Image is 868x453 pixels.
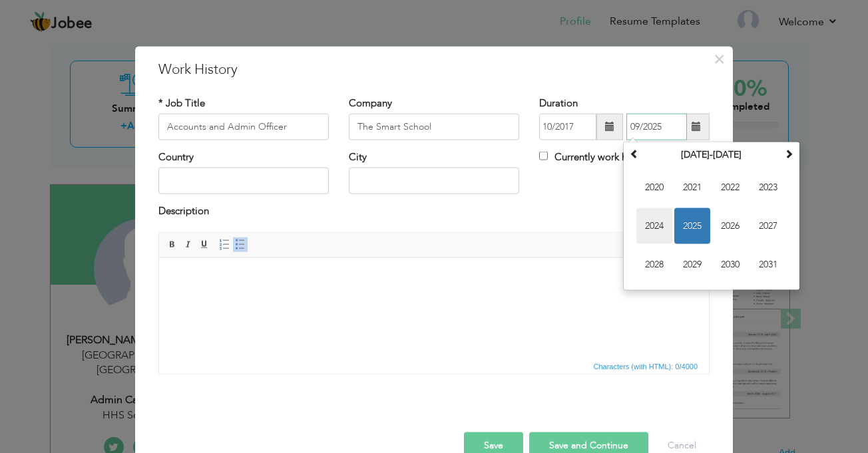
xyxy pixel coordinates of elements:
input: Currently work here [539,152,548,160]
span: 2024 [636,208,672,244]
span: 2031 [750,247,786,283]
input: Present [626,114,687,140]
span: 2025 [674,208,710,244]
a: Insert/Remove Bulleted List [233,237,248,251]
a: Underline [197,237,212,251]
span: 2029 [674,247,710,283]
label: Company [349,96,392,110]
span: 2026 [712,208,748,244]
h3: Work History [158,59,710,79]
span: Characters (with HTML): 0/4000 [591,360,701,372]
th: Select Decade [642,145,781,165]
span: 2030 [712,247,748,283]
div: Statistics [591,360,702,372]
label: Duration [539,96,578,110]
span: 2020 [636,170,672,206]
span: 2022 [712,170,748,206]
label: Description [158,204,209,218]
a: Bold [165,237,180,251]
span: 2021 [674,170,710,206]
span: 2028 [636,247,672,283]
span: Previous Decade [630,149,639,158]
span: 2027 [750,208,786,244]
iframe: Rich Text Editor, workEditor [159,257,709,357]
span: Next Decade [784,149,793,158]
label: Currently work here [539,150,641,164]
label: Country [158,150,194,164]
span: 2023 [750,170,786,206]
label: * Job Title [158,96,205,110]
input: From [539,114,596,140]
span: × [714,47,725,71]
button: Close [708,48,730,69]
a: Italic [181,237,196,251]
a: Insert/Remove Numbered List [217,237,232,251]
label: City [349,150,367,164]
